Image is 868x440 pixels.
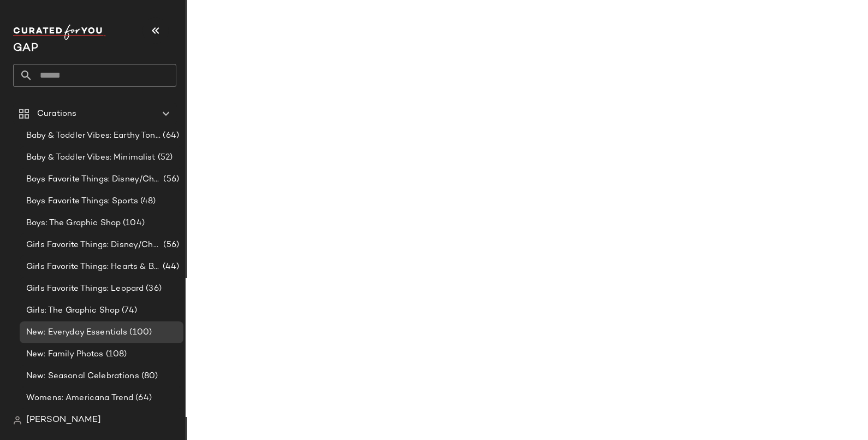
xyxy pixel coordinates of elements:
span: Girls: The Graphic Shop [26,304,120,317]
span: (104) [121,217,145,230]
span: (108) [104,348,127,361]
span: Baby & Toddler Vibes: Minimalist [26,151,156,164]
span: Womens: Americana Trend [26,392,133,404]
span: Girls Favorite Things: Leopard [26,283,144,295]
span: New: Seasonal Celebrations [26,370,139,383]
span: Curations [37,108,76,120]
span: New: Everyday Essentials [26,326,127,339]
span: Current Company Name [13,43,38,54]
span: [PERSON_NAME] [26,414,101,427]
span: (48) [138,195,156,208]
span: (64) [133,392,152,404]
span: (56) [161,173,179,186]
span: Girls Favorite Things: Disney/Characters [26,239,161,251]
img: cfy_white_logo.C9jOOHJF.svg [13,25,106,40]
span: (36) [144,283,162,295]
span: (52) [156,151,173,164]
span: (56) [161,239,179,251]
span: Girls Favorite Things: Hearts & Bows [26,261,160,273]
span: (64) [160,130,179,142]
span: Boys: The Graphic Shop [26,217,121,230]
span: Boys Favorite Things: Disney/Characters [26,173,161,186]
span: (100) [127,326,152,339]
span: (74) [120,304,137,317]
span: (80) [139,370,158,383]
span: (44) [160,261,179,273]
span: Baby & Toddler Vibes: Earthy Tones [26,130,160,142]
span: New: Family Photos [26,348,104,361]
span: Boys Favorite Things: Sports [26,195,138,208]
img: svg%3e [13,416,22,425]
